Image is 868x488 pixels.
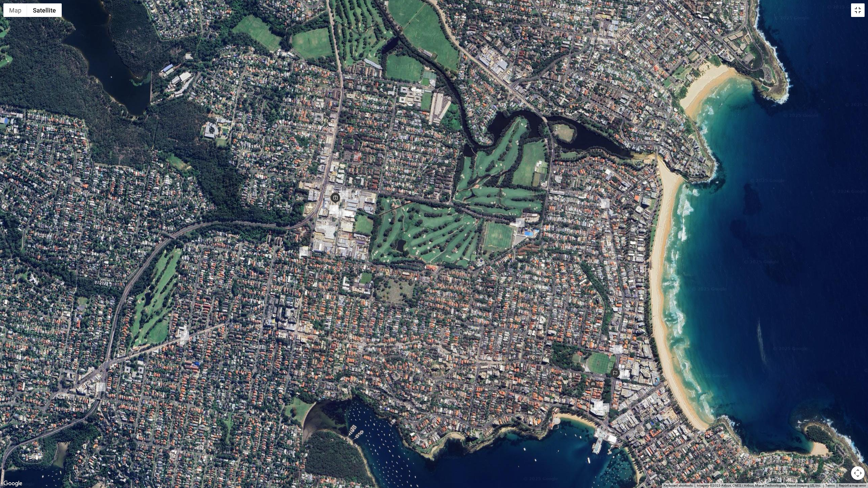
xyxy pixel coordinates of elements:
div: 9 [601,199,610,208]
button: Keyboard shortcuts [664,483,693,488]
div: 10 [613,345,622,354]
span: Imagery ©2025 Airbus, CNES / Airbus, Maxar Technologies, Vexcel Imaging US, Inc. [697,484,821,487]
div: 11 [620,370,629,379]
a: Terms (opens in new tab) [825,484,835,487]
div: 14 [594,401,603,410]
button: Map camera controls [851,466,865,480]
div: 12 [600,403,609,412]
a: Report a map error [839,484,866,487]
